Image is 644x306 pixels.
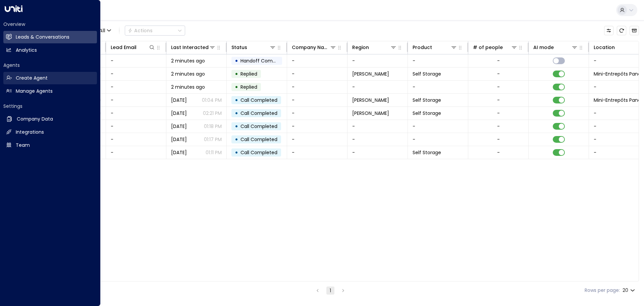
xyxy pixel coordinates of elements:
div: Region [352,43,369,51]
div: Last Interacted [171,43,216,51]
td: - [287,94,347,106]
td: - [287,133,347,146]
div: - [497,97,500,103]
div: Lead Email [111,43,137,51]
td: - [287,120,347,133]
div: Lead Email [111,43,155,51]
span: 2 minutes ago [171,84,205,90]
div: • [235,121,238,132]
button: Archived Leads [630,26,639,35]
h2: Manage Agents [16,88,53,95]
span: Self Storage [413,71,441,77]
div: AI mode [533,43,578,51]
span: Aug 19, 2025 [171,110,187,117]
td: - [106,94,166,106]
label: Rows per page: [585,287,620,294]
div: Region [352,43,397,51]
p: 01:17 PM [204,136,222,143]
h2: Leads & Conversations [16,34,69,41]
button: Customize [604,26,613,35]
div: • [235,81,238,93]
h2: Overview [3,21,97,28]
span: Call Completed [240,136,277,143]
div: - [497,57,500,64]
td: - [347,54,408,67]
td: - [106,133,166,146]
div: - [497,84,500,90]
h2: Integrations [16,129,44,136]
span: Aug 15, 2025 [171,149,187,156]
td: - [347,81,408,93]
span: 2 minutes ago [171,57,205,64]
nav: pagination navigation [313,286,347,295]
h2: Analytics [16,47,37,54]
span: All [99,28,105,33]
div: Product [413,43,457,51]
button: page 1 [326,287,334,295]
a: Manage Agents [3,85,97,97]
div: Company Name [292,43,330,51]
span: Handoff Completed [240,57,288,64]
a: Integrations [3,126,97,138]
div: Status [231,43,276,51]
td: - [106,54,166,67]
a: Leads & Conversations [3,31,97,43]
a: Analytics [3,44,97,56]
td: - [347,146,408,159]
h2: Settings [3,103,97,110]
span: Call Completed [240,110,277,117]
div: • [235,68,238,80]
span: Aug 22, 2025 [171,97,187,103]
td: - [408,133,468,146]
td: - [408,54,468,67]
div: • [235,94,238,106]
div: AI mode [533,43,554,51]
span: Call Completed [240,149,277,156]
div: - [497,110,500,117]
h2: Agents [3,62,97,69]
div: # of people [473,43,503,51]
td: - [106,120,166,133]
td: - [106,107,166,120]
td: - [408,81,468,93]
span: Kirkland [352,110,389,117]
td: - [287,54,347,67]
span: Kirkland [352,71,389,77]
span: Kirkland [352,97,389,103]
td: - [287,107,347,120]
div: - [497,123,500,130]
a: Company Data [3,113,97,125]
span: Self Storage [413,110,441,117]
div: - [497,136,500,143]
p: 01:11 PM [206,149,222,156]
div: Product [413,43,432,51]
h2: Team [16,142,30,149]
span: 2 minutes ago [171,71,205,77]
h2: Company Data [17,116,53,123]
div: • [235,134,238,145]
td: - [287,81,347,93]
span: Aug 15, 2025 [171,136,187,143]
div: 20 [623,286,636,295]
div: Location [594,43,615,51]
span: Call Completed [240,97,277,103]
td: - [106,68,166,80]
div: Actions [128,28,153,34]
div: Button group with a nested menu [125,26,185,36]
span: Self Storage [413,149,441,156]
td: - [106,81,166,93]
td: - [287,146,347,159]
span: Call Completed [240,123,277,130]
div: # of people [473,43,518,51]
td: - [287,68,347,80]
span: Self Storage [413,97,441,103]
a: Team [3,139,97,151]
div: Company Name [292,43,336,51]
div: • [235,147,238,158]
div: - [497,71,500,77]
div: Last Interacted [171,43,209,51]
span: Replied [240,71,257,77]
button: Actions [125,26,185,36]
div: - [497,149,500,156]
div: • [235,107,238,119]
